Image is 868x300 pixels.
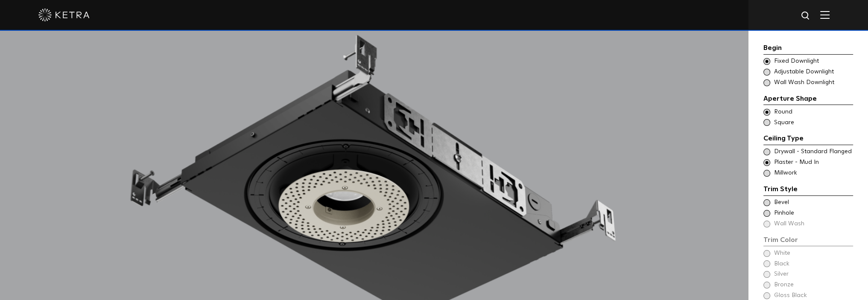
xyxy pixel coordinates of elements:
span: Adjustable Downlight [774,68,852,76]
div: Ceiling Type [763,133,853,145]
img: Hamburger%20Nav.svg [820,11,830,19]
span: Square [774,119,852,127]
span: Millwork [774,169,852,178]
span: Drywall - Standard Flanged [774,148,852,156]
div: Begin [763,43,853,55]
div: Aperture Shape [763,93,853,105]
img: ketra-logo-2019-white [38,9,90,21]
img: search icon [801,11,811,21]
span: Pinhole [774,209,852,218]
span: Wall Wash Downlight [774,79,852,87]
div: Trim Style [763,184,853,196]
span: Bevel [774,198,852,207]
span: Round [774,108,852,117]
span: Fixed Downlight [774,57,852,66]
span: Plaster - Mud In [774,158,852,167]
